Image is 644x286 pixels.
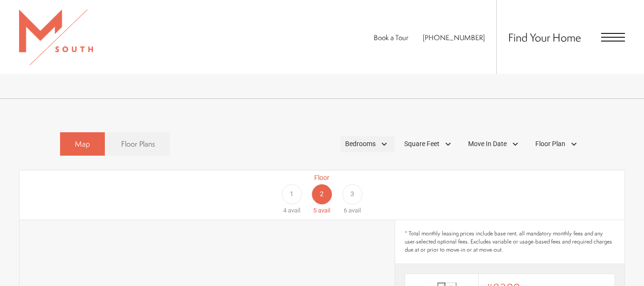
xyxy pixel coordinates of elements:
span: 4 [283,207,286,214]
a: Floor 3 [337,173,367,215]
span: Bedrooms [345,139,376,149]
img: MSouth [19,10,93,65]
button: Open Menu [601,33,625,42]
span: 6 [344,207,347,214]
span: Floor Plans [121,138,155,149]
span: Move In Date [468,139,507,149]
a: Find Your Home [508,30,581,45]
span: * Total monthly leasing prices include base rent, all mandatory monthly fees and any user-selecte... [405,230,615,254]
span: avail [348,207,361,214]
a: Floor 1 [276,173,307,215]
span: 1 [290,189,294,199]
a: Call Us at 813-570-8014 [423,32,485,42]
span: Map [75,138,90,149]
span: Floor Plan [535,139,565,149]
span: 3 [350,189,354,199]
span: Square Feet [404,139,440,149]
span: avail [288,207,300,214]
a: Book a Tour [374,32,409,42]
span: [PHONE_NUMBER] [423,32,485,42]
